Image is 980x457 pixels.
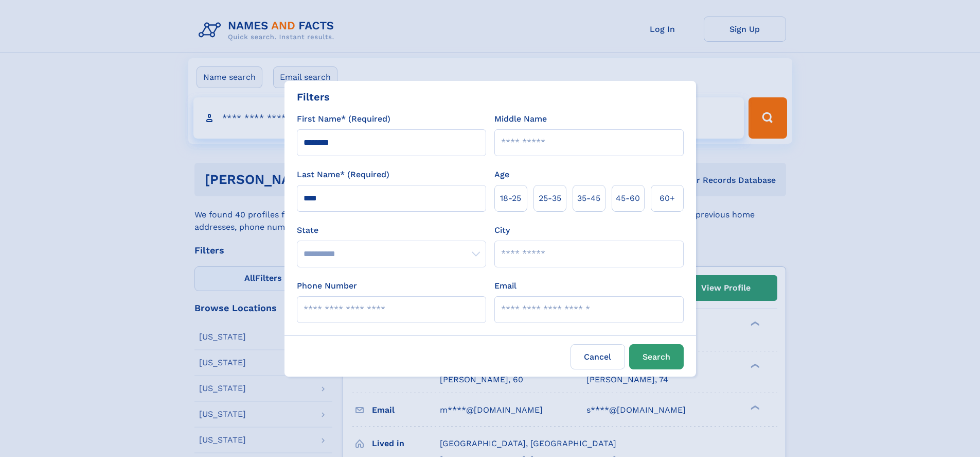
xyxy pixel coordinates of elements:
label: Phone Number [297,280,357,292]
span: 45‑60 [616,192,640,205]
label: State [297,224,486,236]
label: Age [494,168,509,181]
label: First Name* (Required) [297,113,390,125]
label: Middle Name [494,113,547,125]
label: Email [494,280,516,292]
span: 18‑25 [500,192,521,205]
span: 25‑35 [539,192,561,205]
span: 35‑45 [577,192,600,205]
div: Filters [297,89,330,105]
span: 60+ [660,192,675,205]
button: Search [629,344,684,369]
label: Last Name* (Required) [297,168,389,181]
label: Cancel [571,344,625,369]
label: City [494,224,510,236]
